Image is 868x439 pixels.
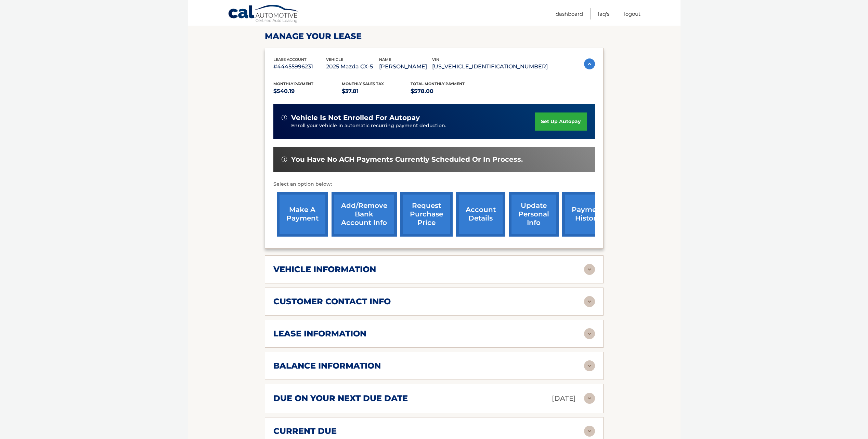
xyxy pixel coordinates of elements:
[432,57,439,62] span: vin
[291,122,535,130] p: Enroll your vehicle in automatic recurring payment deduction.
[432,62,548,71] p: [US_VEHICLE_IDENTIFICATION_NUMBER]
[273,426,337,436] h2: current due
[277,192,328,237] a: make a payment
[379,57,391,62] span: name
[228,4,300,24] a: Cal Automotive
[411,81,465,86] span: Total Monthly Payment
[265,31,604,41] h2: Manage Your Lease
[535,112,586,131] a: set up autopay
[282,157,287,162] img: alert-white.svg
[556,8,583,19] a: Dashboard
[562,192,613,237] a: payment history
[456,192,505,237] a: account details
[332,192,397,237] a: Add/Remove bank account info
[273,180,595,188] p: Select an option below:
[273,57,307,62] span: lease account
[598,8,609,19] a: FAQ's
[342,87,411,96] p: $37.81
[584,264,595,275] img: accordion-rest.svg
[273,296,391,307] h2: customer contact info
[326,62,379,71] p: 2025 Mazda CX-5
[273,264,376,275] h2: vehicle information
[584,296,595,307] img: accordion-rest.svg
[379,62,432,71] p: [PERSON_NAME]
[326,57,343,62] span: vehicle
[552,393,576,404] p: [DATE]
[584,360,595,371] img: accordion-rest.svg
[291,114,420,122] span: vehicle is not enrolled for autopay
[273,329,366,339] h2: lease information
[273,62,326,71] p: #44455996231
[273,393,408,403] h2: due on your next due date
[509,192,559,237] a: update personal info
[400,192,453,237] a: request purchase price
[282,115,287,120] img: alert-white.svg
[584,328,595,339] img: accordion-rest.svg
[584,426,595,437] img: accordion-rest.svg
[584,58,595,69] img: accordion-active.svg
[273,81,313,86] span: Monthly Payment
[624,8,640,19] a: Logout
[342,81,384,86] span: Monthly sales Tax
[273,87,342,96] p: $540.19
[584,393,595,404] img: accordion-rest.svg
[411,87,479,96] p: $578.00
[291,155,523,164] span: You have no ACH payments currently scheduled or in process.
[273,361,381,371] h2: balance information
